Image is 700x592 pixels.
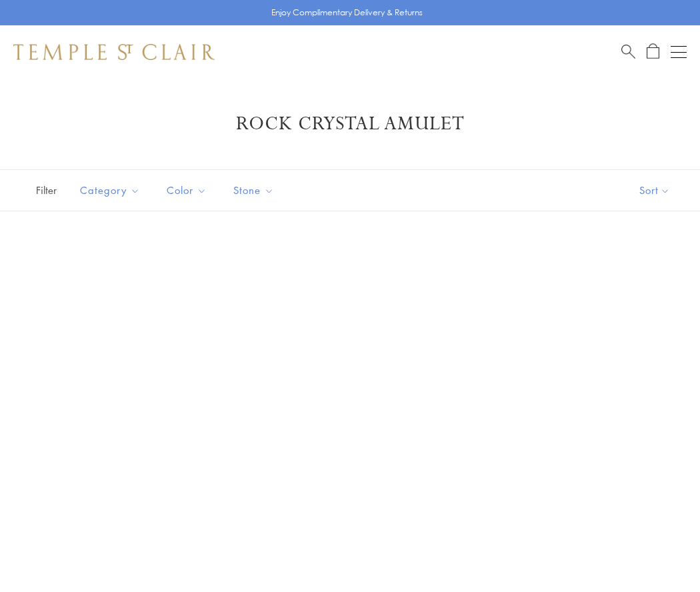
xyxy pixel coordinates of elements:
[70,175,150,205] button: Category
[160,182,217,199] span: Color
[671,44,687,60] button: Open navigation
[33,112,667,136] h1: Rock Crystal Amulet
[223,175,284,205] button: Stone
[647,43,659,60] a: Open Shopping Bag
[271,6,423,19] p: Enjoy Complimentary Delivery & Returns
[227,182,284,199] span: Stone
[73,182,150,199] span: Category
[157,175,217,205] button: Color
[13,44,215,60] img: Temple St. Clair
[621,43,635,60] a: Search
[609,170,700,211] button: Show sort by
